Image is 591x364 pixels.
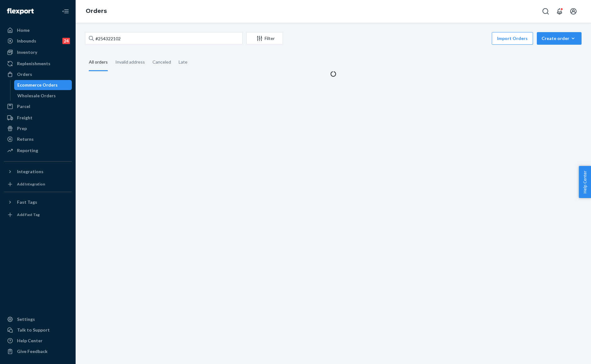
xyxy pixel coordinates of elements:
[17,38,36,44] div: Inbounds
[4,123,72,134] a: Prep
[4,47,72,57] a: Inventory
[4,145,72,156] a: Reporting
[14,80,72,90] a: Ecommerce Orders
[4,210,72,220] a: Add Fast Tag
[17,147,38,154] div: Reporting
[179,54,187,70] div: Late
[579,166,591,198] button: Help Center
[537,32,582,45] button: Create order
[567,5,580,18] button: Open account menu
[17,82,58,88] div: Ecommerce Orders
[17,212,40,217] div: Add Fast Tag
[152,54,171,70] div: Canceled
[17,71,32,77] div: Orders
[247,35,283,42] div: Filter
[17,103,30,110] div: Parcel
[17,93,56,99] div: Wholesale Orders
[86,8,107,14] a: Orders
[17,136,34,142] div: Returns
[4,134,72,144] a: Returns
[17,115,32,121] div: Freight
[17,338,43,344] div: Help Center
[553,5,566,18] button: Open notifications
[4,59,72,69] a: Replenishments
[4,113,72,123] a: Freight
[17,316,35,322] div: Settings
[17,60,50,67] div: Replenishments
[17,181,45,187] div: Add Integration
[4,25,72,35] a: Home
[7,8,34,14] img: Flexport logo
[4,167,72,177] button: Integrations
[4,69,72,79] a: Orders
[4,346,72,356] button: Give Feedback
[539,5,552,18] button: Open Search Box
[246,32,283,45] button: Filter
[62,38,70,44] div: 24
[4,197,72,207] button: Fast Tags
[542,35,577,42] div: Create order
[85,32,243,45] input: Search orders
[17,199,37,205] div: Fast Tags
[492,32,533,45] button: Import Orders
[89,54,108,71] div: All orders
[4,325,72,335] a: Talk to Support
[17,327,50,333] div: Talk to Support
[115,54,145,70] div: Invalid address
[17,49,37,55] div: Inventory
[4,101,72,111] a: Parcel
[4,336,72,346] a: Help Center
[17,348,48,355] div: Give Feedback
[17,27,30,33] div: Home
[17,125,27,132] div: Prep
[4,36,72,46] a: Inbounds24
[4,179,72,189] a: Add Integration
[59,5,72,18] button: Close Navigation
[4,314,72,324] a: Settings
[81,2,112,20] ol: breadcrumbs
[17,168,43,175] div: Integrations
[14,91,72,101] a: Wholesale Orders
